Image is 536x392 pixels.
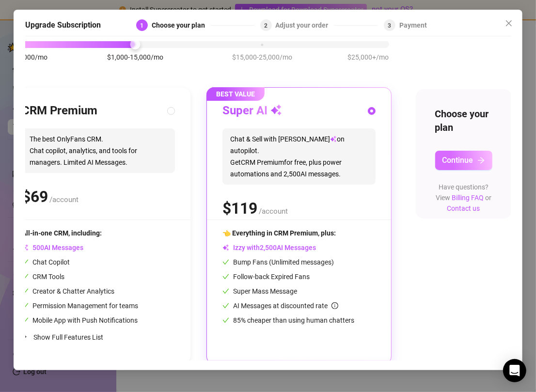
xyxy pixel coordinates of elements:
span: $ [22,188,48,206]
span: Close [501,19,517,27]
span: Permission Management for teams [22,302,138,310]
span: check [222,259,229,266]
div: Adjust your order [276,19,334,31]
span: AI Messages [22,244,83,251]
span: $1,000-15,000/mo [107,52,163,63]
span: BEST VALUE [206,87,265,101]
span: arrow-right [477,157,485,164]
span: $25,000+/mo [348,52,389,63]
h3: CRM Premium [22,103,97,119]
span: 2 [264,22,268,29]
span: CRM Tools [22,273,64,281]
span: Super Mass Message [222,287,297,295]
span: check [22,317,29,324]
span: check [22,259,29,266]
span: Have questions? View or [436,183,491,212]
div: Show Full Features List [22,326,175,348]
span: /account [259,207,288,216]
h5: Upgrade Subscription [25,19,101,31]
span: check [222,288,229,295]
span: close [505,19,513,27]
span: Creator & Chatter Analytics [22,287,114,295]
span: All-in-one CRM, including: [22,229,102,237]
span: Chat Copilot [22,258,70,266]
span: The best OnlyFans CRM. Chat copilot, analytics, and tools for managers. Limited AI Messages. [22,128,175,173]
div: Payment [399,19,427,31]
button: Continuearrow-right [435,151,492,170]
h4: Choose your plan [435,107,492,134]
span: Follow-back Expired Fans [222,273,310,281]
span: check [22,288,29,295]
span: info-circle [331,302,338,309]
span: Mobile App with Push Notifications [22,316,138,324]
span: /account [49,195,79,204]
span: Izzy with AI Messages [222,244,316,251]
span: Continue [442,156,473,165]
button: Close [501,16,517,31]
span: 85% cheaper than using human chatters [222,316,354,324]
h3: Super AI [222,103,282,119]
a: Billing FAQ [452,194,484,202]
a: Contact us [447,204,480,212]
span: $ [222,199,257,218]
span: $0-1,000/mo [8,52,47,63]
span: check [22,273,29,280]
div: Open Intercom Messenger [503,359,526,382]
span: check [222,317,229,324]
span: check [22,302,29,309]
span: Bump Fans (Unlimited messages) [222,258,334,266]
div: Choose your plan [152,19,211,31]
span: Chat & Sell with [PERSON_NAME] on autopilot. Get CRM Premium for free, plus power automations and... [222,128,376,185]
span: AI Messages at discounted rate [233,302,338,310]
span: Show Full Features List [33,333,103,341]
span: $15,000-25,000/mo [232,52,292,63]
span: 1 [141,22,144,29]
span: check [222,273,229,280]
span: 👈 Everything in CRM Premium, plus: [222,229,336,237]
span: check [222,302,229,309]
span: 3 [388,22,392,29]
